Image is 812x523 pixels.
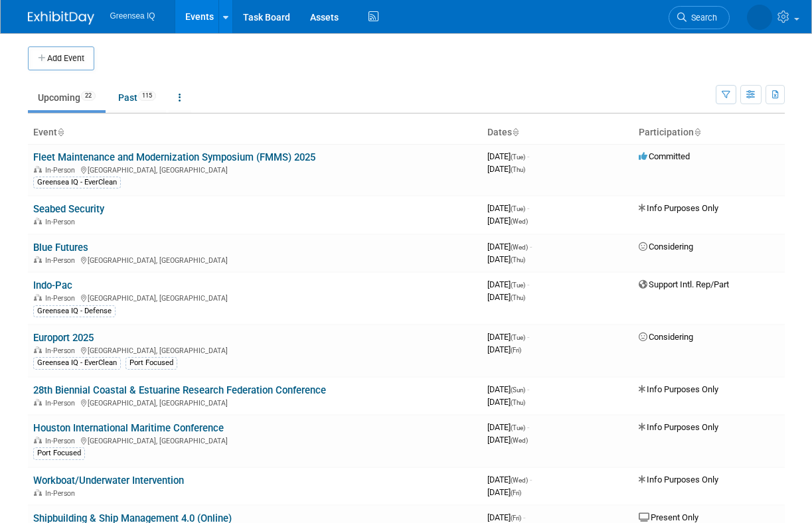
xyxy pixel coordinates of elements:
span: - [527,203,529,213]
span: In-Person [45,346,79,355]
img: Dawn D'Angelillo [747,5,772,30]
span: 22 [81,91,96,101]
span: - [530,475,532,485]
span: [DATE] [487,242,532,252]
img: In-Person Event [34,294,42,301]
img: ExhibitDay [28,11,94,25]
span: Committed [639,151,690,161]
span: (Fri) [511,514,521,522]
div: Greensea IQ - EverClean [33,177,121,188]
span: Present Only [639,512,698,522]
img: In-Person Event [34,256,42,263]
span: Considering [639,332,693,342]
span: - [527,384,529,394]
button: Add Event [28,46,94,70]
th: Event [28,121,482,144]
span: [DATE] [487,397,525,407]
img: In-Person Event [34,218,42,224]
span: [DATE] [487,279,529,289]
span: - [527,332,529,342]
a: Workboat/Underwater Intervention [33,475,184,486]
span: Search [687,13,717,23]
span: (Tue) [511,424,525,431]
span: (Tue) [511,281,525,289]
img: In-Person Event [34,166,42,173]
span: In-Person [45,218,79,226]
a: Upcoming22 [28,85,106,110]
a: Indo-Pac [33,279,72,291]
span: [DATE] [487,216,528,226]
span: [DATE] [487,292,525,302]
img: In-Person Event [34,346,42,353]
span: [DATE] [487,203,529,213]
span: [DATE] [487,151,529,161]
span: (Tue) [511,205,525,212]
span: [DATE] [487,384,529,394]
span: [DATE] [487,332,529,342]
span: (Sun) [511,386,525,394]
img: In-Person Event [34,437,42,443]
span: 115 [138,91,156,101]
a: Blue Futures [33,242,88,254]
span: In-Person [45,437,79,445]
span: - [530,242,532,252]
div: Port Focused [33,447,85,459]
div: Port Focused [125,357,177,369]
span: In-Person [45,399,79,408]
img: In-Person Event [34,399,42,406]
a: 28th Biennial Coastal & Estuarine Research Federation Conference [33,384,326,396]
a: Fleet Maintenance and Modernization Symposium (FMMS) 2025 [33,151,315,163]
div: [GEOGRAPHIC_DATA], [GEOGRAPHIC_DATA] [33,435,477,445]
a: Sort by Start Date [512,127,519,137]
img: In-Person Event [34,489,42,496]
span: [DATE] [487,344,521,354]
div: Greensea IQ - Defense [33,305,116,317]
span: (Thu) [511,166,525,173]
span: [DATE] [487,512,525,522]
a: Sort by Participation Type [694,127,700,137]
a: Search [669,6,730,29]
div: [GEOGRAPHIC_DATA], [GEOGRAPHIC_DATA] [33,344,477,355]
span: In-Person [45,256,79,265]
span: Info Purposes Only [639,422,718,432]
span: (Wed) [511,437,528,444]
span: (Fri) [511,489,521,496]
span: Info Purposes Only [639,203,718,213]
div: [GEOGRAPHIC_DATA], [GEOGRAPHIC_DATA] [33,292,477,303]
span: (Thu) [511,294,525,301]
span: (Tue) [511,153,525,161]
span: Info Purposes Only [639,384,718,394]
a: Europort 2025 [33,332,94,344]
span: Support Intl. Rep/Part [639,279,729,289]
span: Greensea IQ [110,11,155,21]
span: Considering [639,242,693,252]
span: [DATE] [487,254,525,264]
span: Info Purposes Only [639,475,718,485]
span: - [523,512,525,522]
span: - [527,279,529,289]
a: Houston International Maritime Conference [33,422,224,434]
span: (Fri) [511,346,521,354]
div: Greensea IQ - EverClean [33,357,121,369]
span: (Tue) [511,334,525,341]
span: [DATE] [487,422,529,432]
span: - [527,422,529,432]
span: (Thu) [511,256,525,263]
a: Sort by Event Name [57,127,64,137]
span: (Wed) [511,477,528,484]
th: Dates [482,121,633,144]
div: [GEOGRAPHIC_DATA], [GEOGRAPHIC_DATA] [33,254,477,265]
span: [DATE] [487,487,521,497]
span: In-Person [45,489,79,498]
span: [DATE] [487,435,528,445]
span: (Wed) [511,244,528,251]
a: Seabed Security [33,203,104,215]
a: Past115 [108,85,166,110]
span: In-Person [45,294,79,303]
div: [GEOGRAPHIC_DATA], [GEOGRAPHIC_DATA] [33,164,477,175]
th: Participation [633,121,785,144]
span: (Thu) [511,399,525,406]
span: (Wed) [511,218,528,225]
span: [DATE] [487,475,532,485]
span: In-Person [45,166,79,175]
